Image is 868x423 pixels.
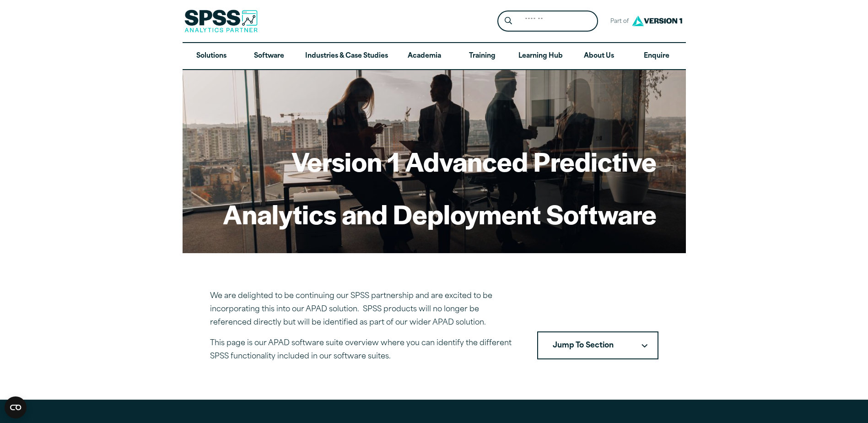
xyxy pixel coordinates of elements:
[184,10,258,33] img: SPSS Analytics Partner
[570,43,628,70] a: About Us
[537,331,658,360] nav: Table of Contents
[210,337,515,363] p: This page is our APAD software suite overview where you can identify the different SPSS functiona...
[183,43,686,70] nav: Desktop version of site main menu
[395,43,453,70] a: Academia
[5,396,27,418] button: Open CMP widget
[605,15,630,28] span: Part of
[223,196,657,232] h1: Analytics and Deployment Software
[298,43,395,70] a: Industries & Case Studies
[240,43,298,70] a: Software
[497,11,598,32] form: Site Header Search Form
[183,43,240,70] a: Solutions
[642,344,647,348] svg: Downward pointing chevron
[511,43,570,70] a: Learning Hub
[628,43,685,70] a: Enquire
[500,13,517,30] button: Search magnifying glass icon
[210,290,515,329] p: We are delighted to be continuing our SPSS partnership and are excited to be incorporating this i...
[630,12,685,29] img: Version1 Logo
[505,17,512,25] svg: Search magnifying glass icon
[223,143,657,179] h1: Version 1 Advanced Predictive
[537,331,658,360] button: Jump To SectionDownward pointing chevron
[453,43,511,70] a: Training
